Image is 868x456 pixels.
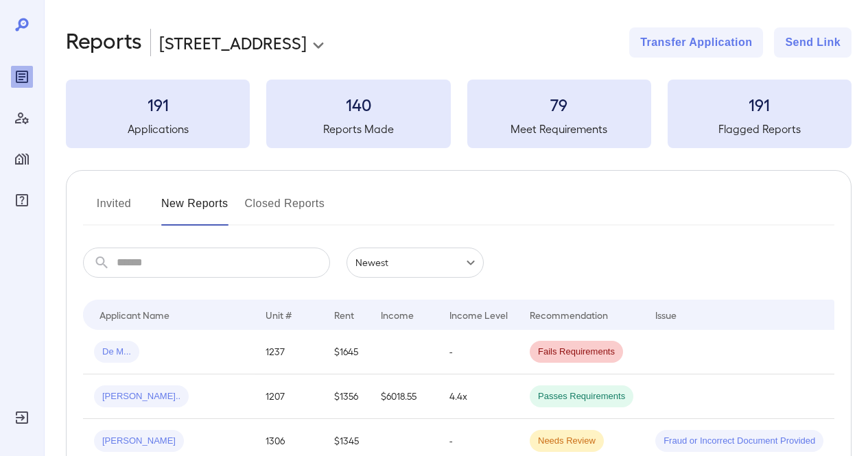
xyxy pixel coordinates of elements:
[774,27,852,58] button: Send Link
[370,374,438,419] td: $6018.55
[161,193,228,226] button: New Reports
[83,193,145,226] button: Invited
[438,374,519,419] td: 4.4x
[334,307,356,323] div: Rent
[11,107,33,129] div: Manage Users
[438,330,519,374] td: -
[94,346,139,359] span: De M...
[467,93,651,115] h3: 79
[266,121,450,137] h5: Reports Made
[467,121,651,137] h5: Meet Requirements
[255,330,323,374] td: 1237
[99,307,169,323] div: Applicant Name
[159,32,307,53] p: [STREET_ADDRESS]
[66,121,250,137] h5: Applications
[668,93,852,115] h3: 191
[530,346,623,359] span: Fails Requirements
[655,307,677,323] div: Issue
[323,330,370,374] td: $1645
[11,407,33,429] div: Log Out
[530,307,608,323] div: Recommendation
[255,374,323,419] td: 1207
[66,80,852,148] summary: 191Applications140Reports Made79Meet Requirements191Flagged Reports
[347,248,484,278] div: Newest
[530,390,633,403] span: Passes Requirements
[323,374,370,419] td: $1356
[381,307,414,323] div: Income
[245,193,325,226] button: Closed Reports
[266,93,450,115] h3: 140
[668,121,852,137] h5: Flagged Reports
[94,435,184,448] span: [PERSON_NAME]
[66,27,142,58] h2: Reports
[66,93,250,115] h3: 191
[655,435,823,448] span: Fraud or Incorrect Document Provided
[449,307,508,323] div: Income Level
[629,27,763,58] button: Transfer Application
[11,189,33,211] div: FAQ
[11,148,33,170] div: Manage Properties
[266,307,292,323] div: Unit #
[94,390,189,403] span: [PERSON_NAME]..
[11,66,33,88] div: Reports
[530,435,604,448] span: Needs Review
